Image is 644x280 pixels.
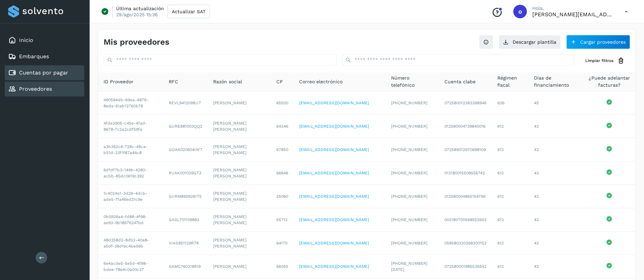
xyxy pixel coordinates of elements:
td: 612 [492,161,529,185]
td: 012580004739840016 [439,115,492,138]
td: 55712 [271,208,294,232]
td: 612 [492,255,529,278]
td: [PERSON_NAME] [PERSON_NAME] [208,232,271,255]
p: Hola, [532,5,614,11]
td: 072580012383398946 [439,91,492,115]
td: 612 [492,208,529,232]
a: [EMAIL_ADDRESS][DOMAIN_NAME] [299,147,369,152]
span: CP [276,78,283,85]
td: 490594db-69ea-4879-8eda-61ab12760b78 [98,91,163,115]
a: [EMAIL_ADDRESS][DOMAIN_NAME] [299,171,369,175]
td: GASL701109883 [163,208,208,232]
td: 612 [492,115,529,138]
span: Cuenta clabe [444,78,476,85]
td: 66055 [271,255,294,278]
td: 64346 [271,115,294,138]
span: [PHONE_NUMBER] [391,124,427,129]
a: Proveedores [19,86,52,92]
span: RFC [169,78,178,85]
span: Régimen fiscal [497,74,523,89]
a: [EMAIL_ADDRESS][DOMAIN_NAME] [299,241,369,245]
td: GURM8909261T5 [163,185,208,208]
td: 072589012970688109 [439,138,492,161]
td: 42 [529,185,583,208]
td: 612 [492,185,529,208]
td: 66646 [271,161,294,185]
button: Descargar plantilla [499,35,561,49]
button: Actualizar SAT [167,5,210,18]
td: [PERSON_NAME] [208,91,271,115]
td: 42 [529,115,583,138]
td: [PERSON_NAME] [PERSON_NAME] [208,185,271,208]
td: 626 [492,91,529,115]
td: REVL941209BU7 [163,91,208,115]
div: Cuentas por pagar [5,65,84,80]
td: 0b0926a4-fd88-4f98-ae93-9b18676247bd [98,208,163,232]
a: [EMAIL_ADDRESS][DOMAIN_NAME] [299,217,369,222]
span: Limpiar filtros [585,58,613,64]
td: 42 [529,232,583,255]
h4: Mis proveedores [104,37,169,47]
button: Limpiar filtros [580,55,630,67]
a: Embarques [19,53,49,60]
p: Última actualización [116,5,164,12]
p: obed.perez@clcsolutions.com.mx [532,11,614,18]
td: 612 [492,232,529,255]
td: 48d358d2-8db2-40a8-a5df-38d1ec4be56b [98,232,163,255]
td: 42 [529,138,583,161]
td: 25060 [271,185,294,208]
span: [PHONE_NUMBER] [391,194,427,199]
td: GOAA020604IW7 [163,138,208,161]
span: Correo electrónico [299,78,343,85]
td: 65500 [271,91,294,115]
td: 012580004865154799 [439,185,492,208]
span: [PHONE_NUMBER] [391,171,427,175]
span: Razón social [213,78,242,85]
div: Embarques [5,49,84,64]
td: 002180700568552603 [439,208,492,232]
a: [EMAIL_ADDRESS][DOMAIN_NAME] [299,124,369,129]
a: [EMAIL_ADDRESS][DOMAIN_NAME] [299,101,369,105]
span: ID Proveedor [104,78,133,85]
span: [PHONE_NUMBER] [391,241,427,245]
td: 42 [529,208,583,232]
td: GAMC760218RI9 [163,255,208,278]
td: [PERSON_NAME] [PERSON_NAME] [208,138,271,161]
a: Inicio [19,37,33,43]
span: ¿Puede adelantar facturas? [588,74,630,89]
a: [EMAIL_ADDRESS][DOMAIN_NAME] [299,194,369,199]
td: GURE881003QQ2 [163,115,208,138]
td: 1c4024e1-3d26-4dcb-ade5-7fa46ed31c9e [98,185,163,208]
td: 42 [529,161,583,185]
td: 072580001985535642 [439,255,492,278]
td: 45 [529,91,583,115]
button: Cargar proveedores [566,35,630,49]
p: 29/ago/2025 15:36 [116,12,158,18]
td: 012180015508556742 [439,161,492,185]
td: 058580330268300153 [439,232,492,255]
td: a3b362c6-728c-48ca-b51d-33f1f87a44c8 [98,138,163,161]
a: Cuentas por pagar [19,69,68,76]
td: 4fde2905-c45e-4fad-8678-7c2a2cdf59fa [98,115,163,138]
td: 6e4acde5-5e5d-4f98-bdee-78e4c0a00c37 [98,255,163,278]
td: RUAK001029GT3 [163,161,208,185]
td: 42 [529,255,583,278]
td: 6d1df7b3-149b-4280-acbb-85dc0619c392 [98,161,163,185]
span: [PHONE_NUMBER][DATE] [391,261,427,272]
td: 67850 [271,138,294,161]
span: Número telefónico [391,74,433,89]
div: Inicio [5,33,84,48]
td: [PERSON_NAME] [PERSON_NAME] [208,115,271,138]
span: Actualizar SAT [172,9,205,14]
span: [PHONE_NUMBER] [391,217,427,222]
span: [PHONE_NUMBER] [391,147,427,152]
span: Días de financiamiento [534,74,577,89]
a: [EMAIL_ADDRESS][DOMAIN_NAME] [299,264,369,269]
td: [PERSON_NAME] [208,255,271,278]
td: [PERSON_NAME] [PERSON_NAME] [208,208,271,232]
td: [PERSON_NAME] [PERSON_NAME] [208,161,271,185]
td: 64170 [271,232,294,255]
span: [PHONE_NUMBER] [391,101,427,105]
td: VIAS851129R78 [163,232,208,255]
